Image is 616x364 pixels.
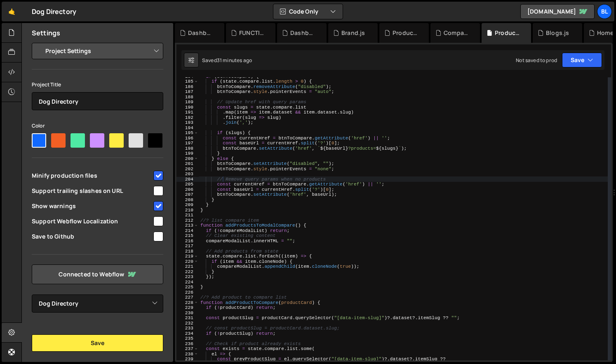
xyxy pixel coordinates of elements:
div: 231 [176,315,199,321]
span: Support trailing slashes on URL [32,187,152,195]
div: 223 [176,274,199,280]
div: 217 [176,243,199,249]
input: Project name [32,92,163,110]
div: 212 [176,218,199,223]
div: 211 [176,213,199,218]
div: 209 [176,202,199,208]
div: 228 [176,300,199,306]
div: Brand.js [341,29,365,37]
a: Connected to Webflow [32,264,163,284]
button: Code Only [273,4,343,19]
div: 186 [176,84,199,90]
div: 189 [176,100,199,105]
div: 221 [176,264,199,269]
div: Blogs.js [546,29,569,37]
div: 198 [176,146,199,151]
div: 224 [176,280,199,285]
div: 197 [176,141,199,146]
div: 219 [176,254,199,259]
div: 208 [176,197,199,203]
div: Compare.js [444,29,470,37]
div: 185 [176,79,199,84]
div: 190 [176,105,199,110]
div: 238 [176,352,199,357]
div: 215 [176,233,199,239]
div: 236 [176,341,199,347]
div: 202 [176,167,199,172]
div: 234 [176,331,199,336]
div: 201 [176,161,199,167]
div: 187 [176,89,199,95]
div: 195 [176,130,199,136]
button: Save [32,334,163,352]
div: 214 [176,228,199,234]
a: 🤙 [2,2,22,21]
div: 233 [176,326,199,331]
div: FUNCTIONS.js [239,29,266,37]
span: Show warnings [32,202,152,210]
div: 216 [176,239,199,244]
a: Bl [597,4,612,19]
div: 227 [176,295,199,300]
div: 194 [176,125,199,131]
button: Save [562,53,602,67]
div: 204 [176,177,199,182]
div: Saved [202,57,252,64]
div: 193 [176,120,199,125]
label: Color [32,122,45,130]
h2: Settings [32,28,60,37]
div: 235 [176,336,199,341]
div: 196 [176,136,199,141]
div: 213 [176,223,199,228]
div: 225 [176,285,199,290]
label: Project Title [32,81,61,89]
div: 188 [176,95,199,100]
span: Minify production files [32,172,152,180]
div: 205 [176,182,199,187]
div: 229 [176,305,199,311]
div: 203 [176,172,199,177]
a: [DOMAIN_NAME] [520,4,595,19]
div: 222 [176,269,199,275]
div: 218 [176,249,199,254]
div: 192 [176,115,199,121]
div: 220 [176,259,199,264]
div: 207 [176,192,199,197]
div: 31 minutes ago [217,57,252,64]
div: Dog Directory [32,7,76,16]
div: 230 [176,311,199,316]
div: 191 [176,110,199,115]
div: 232 [176,321,199,326]
div: Dashboard .js [188,29,214,37]
span: Support Webflow Localization [32,217,152,225]
div: 226 [176,290,199,295]
div: 199 [176,151,199,156]
div: Product.js [393,29,419,37]
div: Products.js [495,29,521,37]
div: 210 [176,208,199,213]
div: 239 [176,357,199,362]
div: 237 [176,346,199,352]
div: 206 [176,187,199,192]
div: 200 [176,156,199,162]
span: Save to Github [32,232,152,241]
div: Dashboard - settings.js [290,29,317,37]
div: Not saved to prod [516,57,557,64]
